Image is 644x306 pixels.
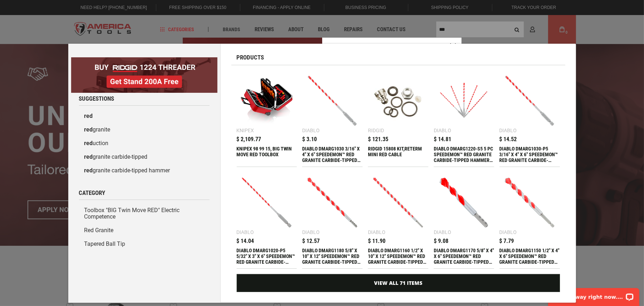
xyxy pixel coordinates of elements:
div: KNIPEX 98 99 15, BIG TWIN MOVE RED TOOLBOX [237,146,297,163]
div: Diablo [434,128,451,133]
div: DIABLO DMARG1150 1/2 [500,248,560,265]
a: redgranite carbide-tipped hammer [79,164,210,177]
span: $ 121.35 [368,137,388,142]
span: $ 14.04 [237,238,254,244]
a: DIABLO DMARG1220-S5 5 PC SPEEDEMON™ RED GRANITE CARBIDE-TIPPED HAMMER DRILL BIT SET Diablo $ 14.8... [434,71,494,167]
img: DIABLO DMARG1150 1/2 [503,176,556,229]
div: DIABLO DMARG1030-P5 3/16 [500,146,560,163]
div: Knipex [237,128,254,133]
div: DIABLO DMARG1020-P5 5/32 [237,248,297,265]
img: DIABLO DMARG1180 5/8 [306,176,359,229]
a: DIABLO DMARG1020-P5 5/32 Diablo $ 14.04 DIABLO DMARG1020-P5 5/32" X 3" X 6" SPEEDEMON™ RED GRANIT... [237,172,297,268]
a: DIABLO DMARG1150 1/2 Diablo $ 7.79 DIABLO DMARG1150 1/2" X 4" X 6" SPEEDEMON™ RED GRANITE CARBIDE... [500,172,560,268]
b: red [84,167,93,174]
div: DIABLO DMARG1220-S5 5 PC SPEEDEMON™ RED GRANITE CARBIDE-TIPPED HAMMER DRILL BIT SET [434,146,494,163]
img: DIABLO DMARG1030-P5 3/16 [503,74,556,128]
a: DIABLO DMARG1170 5/8 Diablo $ 9.08 DIABLO DMARG1170 5/8" X 4" X 6" SPEEDEMON™ RED GRANITE CARBIDE... [434,172,494,268]
span: $ 12.57 [302,238,320,244]
div: Diablo [237,230,254,235]
img: DIABLO DMARG1220-S5 5 PC SPEEDEMON™ RED GRANITE CARBIDE-TIPPED HAMMER DRILL BIT SET [437,74,491,128]
img: RIDGID 15808 KIT,RETERM MINI RED CABLE [372,74,425,128]
span: Products [237,54,264,61]
a: View All 71 Items [237,274,560,292]
b: red [84,113,93,119]
b: red [84,140,93,147]
a: redgranite [79,123,210,137]
div: Diablo [500,230,517,235]
a: KNIPEX 98 99 15, BIG TWIN MOVE RED TOOLBOX Knipex $ 2,109.77 KNIPEX 98 99 15, BIG TWIN MOVE RED T... [237,71,297,167]
a: DIABLO DMARG1160 1/2 Diablo $ 11.90 DIABLO DMARG1160 1/2" X 10" X 12" SPEEDEMON™ RED GRANITE CARB... [368,172,428,268]
div: Diablo [434,230,451,235]
img: DIABLO DMARG1030 3/16 [306,74,359,128]
img: DIABLO DMARG1170 5/8 [437,176,491,229]
div: DIABLO DMARG1180 5/8 [302,248,363,265]
img: BOGO: Buy RIDGID® 1224 Threader, Get Stand 200A Free! [71,57,217,93]
button: Close [444,38,462,55]
div: Ridgid [368,128,384,133]
div: RIDGID 15808 KIT,RETERM MINI RED CABLE [368,146,428,163]
span: $ 11.90 [368,238,385,244]
a: DIABLO DMARG1180 5/8 Diablo $ 12.57 DIABLO DMARG1180 5/8" X 10" X 12" SPEEDEMON™ RED GRANITE CARB... [302,172,363,268]
a: DIABLO DMARG1030 3/16 Diablo $ 3.10 DIABLO DMARG1030 3/16" X 4" X 6" SPEEDEMON™ RED GRANITE CARBI... [302,71,363,167]
a: red [79,109,210,123]
span: $ 3.10 [302,137,317,142]
img: KNIPEX 98 99 15, BIG TWIN MOVE RED TOOLBOX [240,74,294,128]
b: red [84,126,93,133]
div: Diablo [302,230,320,235]
a: Red Granite [79,224,210,237]
img: DIABLO DMARG1160 1/2 [372,176,425,229]
b: red [84,153,93,160]
a: Toolbox "BIG Twin Move RED" Electric Competence [79,204,210,224]
span: Category [79,190,105,196]
a: DIABLO DMARG1030-P5 3/16 Diablo $ 14.52 DIABLO DMARG1030-P5 3/16" X 4" X 6" SPEEDEMON™ RED GRANIT... [500,71,560,167]
iframe: LiveChat chat widget [544,283,644,306]
span: $ 14.52 [500,137,517,142]
span: $ 9.08 [434,238,448,244]
div: Diablo [302,128,320,133]
div: DIABLO DMARG1030 3/16 [302,146,363,163]
a: Tapered Ball Tip [79,237,210,251]
a: redgranite carbide-tipped [79,150,210,164]
a: BOGO: Buy RIDGID® 1224 Threader, Get Stand 200A Free! [71,57,217,63]
div: DIABLO DMARG1170 5/8 [434,248,494,265]
span: Suggestions [79,96,114,102]
a: RIDGID 15808 KIT,RETERM MINI RED CABLE Ridgid $ 121.35 RIDGID 15808 KIT,RETERM MINI RED CABLE [368,71,428,167]
img: DIABLO DMARG1020-P5 5/32 [240,176,294,229]
div: Diablo [368,230,385,235]
a: reduction [79,137,210,150]
div: Diablo [500,128,517,133]
span: $ 7.79 [500,238,514,244]
span: $ 14.81 [434,137,451,142]
span: $ 2,109.77 [237,137,261,142]
div: DIABLO DMARG1160 1/2 [368,248,428,265]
